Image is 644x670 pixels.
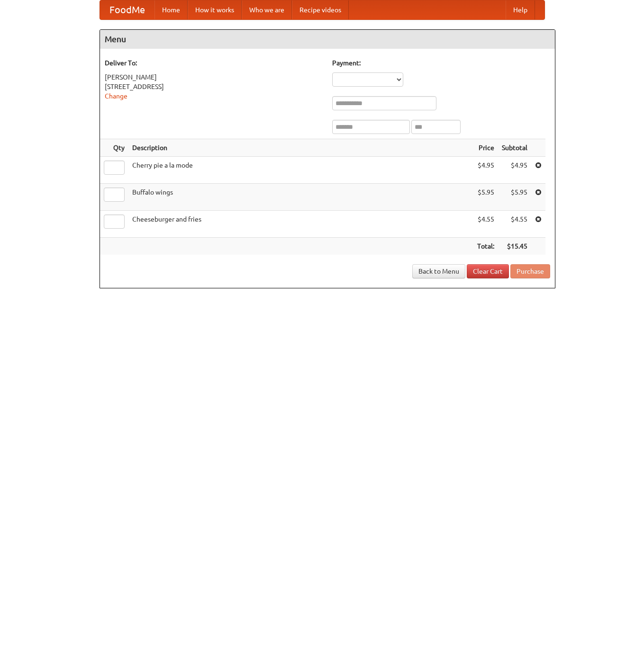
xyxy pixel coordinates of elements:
h5: Deliver To: [105,58,323,68]
th: Subtotal [498,139,531,157]
th: $15.45 [498,238,531,255]
th: Qty [100,139,128,157]
th: Description [128,139,473,157]
h5: Payment: [332,58,550,68]
td: Buffalo wings [128,184,473,211]
a: FoodMe [100,0,154,19]
td: Cheeseburger and fries [128,211,473,238]
a: Who we are [242,0,292,19]
a: Recipe videos [292,0,349,19]
div: [STREET_ADDRESS] [105,82,323,91]
th: Total: [473,238,498,255]
td: Cherry pie a la mode [128,157,473,184]
a: Help [506,0,535,19]
h4: Menu [100,30,555,49]
td: $4.55 [473,211,498,238]
a: How it works [188,0,242,19]
td: $5.95 [498,184,531,211]
button: Purchase [510,264,550,278]
td: $4.95 [473,157,498,184]
a: Back to Menu [412,264,465,278]
a: Clear Cart [467,264,509,278]
a: Home [154,0,188,19]
td: $4.55 [498,211,531,238]
th: Price [473,139,498,157]
td: $4.95 [498,157,531,184]
a: Change [105,92,127,100]
td: $5.95 [473,184,498,211]
div: [PERSON_NAME] [105,72,323,82]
